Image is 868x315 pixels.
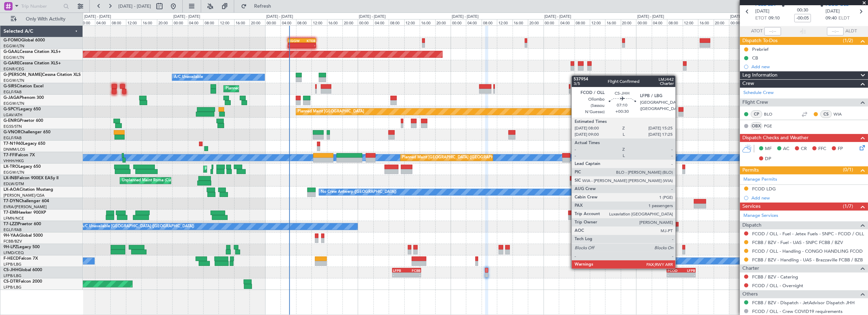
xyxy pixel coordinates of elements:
a: FCOD / OLL - Handling - CONGO HANDLING FCOD [752,248,863,254]
a: FCBB / BZV - Catering [752,274,798,280]
a: LX-INBFalcon 900EX EASy II [3,176,58,180]
a: T7-N1960Legacy 650 [3,142,45,146]
div: 00:00 [172,19,188,25]
div: 12:00 [404,19,420,25]
div: [DATE] - [DATE] [266,14,293,20]
a: BLO [764,111,780,117]
div: Planned Maint [GEOGRAPHIC_DATA] ([GEOGRAPHIC_DATA]) [205,164,315,174]
div: 12:00 [590,19,605,25]
div: RJBB [610,153,625,158]
span: Dispatch [742,221,762,229]
a: T7-FFIFalcon 7X [3,153,35,157]
a: FCOD / OLL - Overnight [752,283,803,289]
div: 04:00 [95,19,110,25]
span: Flight Crew [742,99,768,107]
div: 12:00 [311,19,327,25]
a: EGGW/LTN [3,55,24,60]
span: G-SPCY [3,107,18,111]
span: T7-EMI [3,211,17,215]
span: ETOT [755,15,767,22]
span: F-HECD [3,257,19,261]
span: MF [765,145,772,152]
a: PGE [764,123,780,129]
div: Prebrief [752,46,768,52]
div: 00:00 [79,19,95,25]
div: 00:00 [544,19,559,25]
a: EGGW/LTN [3,101,24,106]
a: G-VNORChallenger 650 [3,130,50,134]
div: LFPB [681,268,695,273]
a: G-GARECessna Citation XLS+ [3,61,61,65]
span: FFC [818,145,826,152]
a: LFMD/CEQ [3,250,24,255]
span: DP [765,156,771,163]
span: 09:40 [826,15,837,22]
div: 04:00 [281,19,296,25]
a: G-ENRGPraetor 600 [3,119,43,123]
div: 16:00 [327,19,342,25]
div: 16:00 [141,19,157,25]
a: G-JAGAPhenom 300 [3,96,44,100]
span: AC [783,145,789,152]
a: G-SIRSCitation Excel [3,84,44,88]
div: 08:00 [389,19,404,25]
a: EGSS/STN [3,124,22,129]
span: Dispatch Checks and Weather [742,134,808,142]
a: T7-EMIHawker 900XP [3,211,46,215]
span: 9H-YAA [3,234,19,238]
span: CS-DTR [3,279,18,284]
span: G-JAGA [3,96,19,100]
a: T7-DYNChallenger 604 [3,199,49,203]
a: FCBB/BZV [3,239,22,244]
span: T7-FFI [3,153,16,157]
a: EGLF/FAB [3,227,22,233]
div: 00:00 [729,19,744,25]
div: [DATE] - [DATE] [452,14,479,20]
span: G-VNOR [3,130,21,134]
span: [DATE] [826,8,840,15]
span: Refresh [248,4,277,9]
div: - [610,158,625,162]
a: LFPB/LBG [3,262,22,267]
a: G-GAALCessna Citation XLS+ [3,50,61,54]
span: Services [742,203,760,211]
span: (1/7) [843,203,853,210]
span: G-GAAL [3,50,19,54]
a: 9H-YAAGlobal 5000 [3,234,43,238]
div: 04:00 [188,19,203,25]
div: - [407,273,420,277]
span: ATOT [751,28,763,35]
div: 20:00 [435,19,451,25]
a: EGGW/LTN [3,44,24,49]
div: 12:00 [497,19,512,25]
span: 9H-LPZ [3,245,17,249]
div: 20:00 [621,19,636,25]
span: [DATE] - [DATE] [118,3,151,9]
span: [DATE] [755,8,770,15]
span: Dispatch To-Dos [742,37,778,45]
a: EVRA/[PERSON_NAME] [3,204,47,210]
a: FCOD / OLL - Crew COVID19 requirements [752,308,843,314]
a: CS-DTRFalcon 2000 [3,279,42,284]
a: LX-AOACitation Mustang [3,188,53,192]
span: T7-DYN [3,199,19,203]
span: G-GARE [3,61,19,65]
div: 08:00 [667,19,682,25]
a: EDLW/DTM [3,181,24,187]
div: [DATE] - [DATE] [730,14,757,20]
a: DNMM/LOS [3,147,25,152]
span: LX-TRO [3,165,18,169]
span: ALDT [845,28,857,35]
a: F-HECDFalcon 7X [3,257,38,261]
div: LFPB [393,268,407,273]
div: No Crew [615,256,631,266]
span: CR [801,145,807,152]
div: 20:00 [342,19,358,25]
div: 00:00 [451,19,466,25]
div: 16:00 [605,19,621,25]
div: CB [752,55,758,61]
a: CS-JHHGlobal 6000 [3,268,42,272]
a: Schedule Crew [743,89,774,96]
div: 12:00 [683,19,698,25]
span: FP [838,145,843,152]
